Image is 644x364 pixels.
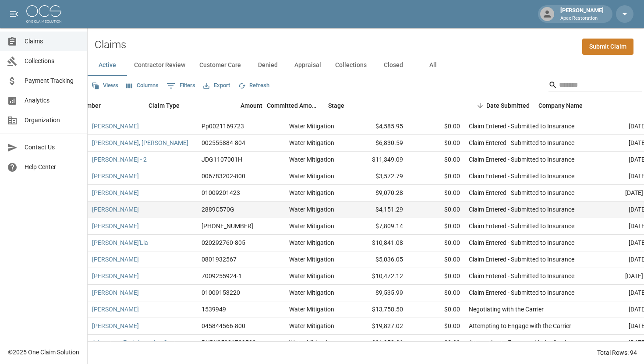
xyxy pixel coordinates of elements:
[407,251,464,268] div: $0.00
[57,93,144,118] div: Claim Number
[202,122,244,131] div: Pp0021169723
[350,218,407,235] div: $7,809.14
[469,288,574,297] div: Claim Entered - Submitted to Insurance
[289,288,334,297] div: Water Mitigation
[597,348,637,357] div: Total Rows: 94
[202,255,237,264] div: 0801932567
[469,155,574,164] div: Claim Entered - Submitted to Insurance
[289,138,334,147] div: Water Mitigation
[92,222,139,230] a: [PERSON_NAME]
[202,155,242,164] div: JDG1107001H
[548,78,642,94] div: Search
[469,222,574,230] div: Claim Entered - Submitted to Insurance
[267,93,324,118] div: Committed Amount
[124,79,161,92] button: Select columns
[236,79,272,92] button: Refresh
[350,135,407,152] div: $6,830.59
[407,201,464,218] div: $0.00
[202,188,240,197] div: 01009201423
[202,272,242,280] div: 7009255924-1
[210,93,267,118] div: Amount
[127,55,192,76] button: Contractor Review
[350,201,407,218] div: $4,151.29
[350,235,407,251] div: $10,841.08
[201,79,232,92] button: Export
[350,285,407,301] div: $9,535.99
[289,222,334,230] div: Water Mitigation
[202,222,253,230] div: 300-0514525-2025
[407,218,464,235] div: $0.00
[241,93,262,118] div: Amount
[289,188,334,197] div: Water Mitigation
[25,163,80,172] span: Help Center
[92,322,139,330] a: [PERSON_NAME]
[350,251,407,268] div: $5,036.05
[88,55,644,76] div: dynamic tabs
[92,122,139,131] a: [PERSON_NAME]
[289,155,334,164] div: Water Mitigation
[560,15,604,22] p: Apex Restoration
[92,255,139,264] a: [PERSON_NAME]
[149,93,180,118] div: Claim Type
[455,93,534,118] div: Date Submitted
[407,285,464,301] div: $0.00
[469,305,544,314] div: Negotiating with the Carrier
[289,272,334,280] div: Water Mitigation
[89,79,120,92] button: Views
[92,205,139,214] a: [PERSON_NAME]
[469,338,571,347] div: Attempting to Engage with the Carrier
[92,155,147,164] a: [PERSON_NAME] - 2
[350,185,407,201] div: $9,070.28
[26,5,61,23] img: ocs-logo-white-transparent.png
[350,152,407,168] div: $11,349.09
[469,138,574,147] div: Claim Entered - Submitted to Insurance
[413,55,453,76] button: All
[25,116,80,125] span: Organization
[25,96,80,105] span: Analytics
[328,55,374,76] button: Collections
[374,55,413,76] button: Closed
[248,55,287,76] button: Denied
[92,188,139,197] a: [PERSON_NAME]
[407,235,464,251] div: $0.00
[202,172,245,180] div: 006783202-800
[582,39,633,55] a: Submit Claim
[202,338,256,347] div: PHDY25081729532
[474,99,486,112] button: Sort
[350,168,407,185] div: $3,572.79
[164,79,198,93] button: Show filters
[289,172,334,180] div: Water Mitigation
[92,338,181,347] a: Advantage Early Learning Center
[486,93,530,118] div: Date Submitted
[92,172,139,180] a: [PERSON_NAME]
[289,205,334,214] div: Water Mitigation
[25,143,80,152] span: Contact Us
[289,322,334,330] div: Water Mitigation
[92,272,139,280] a: [PERSON_NAME]
[407,168,464,185] div: $0.00
[144,93,210,118] div: Claim Type
[407,185,464,201] div: $0.00
[289,238,334,247] div: Water Mitigation
[25,37,80,46] span: Claims
[88,55,127,76] button: Active
[469,272,574,280] div: Claim Entered - Submitted to Insurance
[25,76,80,85] span: Payment Tracking
[407,301,464,318] div: $0.00
[469,172,574,180] div: Claim Entered - Submitted to Insurance
[469,238,574,247] div: Claim Entered - Submitted to Insurance
[469,322,571,330] div: Attempting to Engage with the Carrier
[267,93,319,118] div: Committed Amount
[407,335,464,351] div: $0.00
[328,93,344,118] div: Stage
[202,305,226,314] div: 1539949
[557,6,607,22] div: [PERSON_NAME]
[350,335,407,351] div: $21,958.21
[92,138,188,147] a: [PERSON_NAME], [PERSON_NAME]
[469,188,574,197] div: Claim Entered - Submitted to Insurance
[407,135,464,152] div: $0.00
[538,93,583,118] div: Company Name
[350,301,407,318] div: $13,758.50
[407,118,464,135] div: $0.00
[202,205,234,214] div: 2889C570G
